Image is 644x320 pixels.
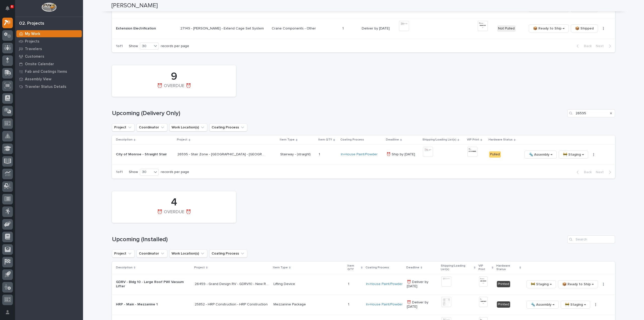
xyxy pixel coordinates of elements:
h1: Upcoming (Delivery Only) [112,110,565,117]
p: HRP - Main - Mezzanine 1 [116,302,191,307]
button: Project [112,123,135,131]
p: Coating Process [366,265,389,270]
p: Mezzanine Package [273,302,344,307]
p: Shipping/Loading List(s) [422,137,456,143]
p: Deadline [406,265,419,270]
p: Customers [25,54,44,59]
p: Stairway - (straight) [280,152,315,157]
input: Search [567,109,615,117]
a: In-House Paint/Powder [366,282,403,286]
span: Next [596,170,607,174]
button: Coating Process [209,250,247,258]
button: Project [112,250,135,258]
p: Extension Electrification [116,25,157,31]
p: Show [129,170,138,174]
button: Coating Process [209,123,247,131]
p: 1 of 1 [112,40,127,52]
button: 📦 Ready to Ship → [529,24,569,32]
a: Projects [15,38,83,45]
div: Pulled [489,151,501,158]
span: 📦 Ready to Ship → [562,281,594,287]
p: 1 of 1 [112,166,127,178]
p: ⏰ Deliver by [DATE] [407,280,437,289]
p: ⏰ Deliver by [DATE] [407,300,437,309]
p: City of Monroe - Straight Stair [116,152,173,157]
button: Notifications [2,3,13,14]
p: 1 [342,25,345,31]
button: Back [573,170,594,174]
p: VIP Print [467,137,479,143]
img: Workspace Logo [42,3,56,12]
div: 30 [140,44,152,49]
button: Next [594,170,615,174]
a: Assembly View [15,75,83,83]
p: Shipping/Loading List(s) [441,263,473,272]
span: Back [581,44,592,48]
button: 🚧 Staging → [561,301,590,309]
a: Travelers [15,45,83,53]
p: 27149 - [PERSON_NAME] - Extend Cage Set System [180,26,267,31]
button: 🔩 Assembly → [525,151,557,159]
span: 🚧 Staging → [563,152,584,158]
p: Item QTY [347,263,360,272]
p: 1 [348,281,350,286]
input: Search [567,235,615,243]
div: Notifications6 [6,6,13,14]
div: 4 [120,196,227,209]
p: Project [177,137,187,143]
p: records per page [161,170,189,174]
p: Item Type [273,265,288,270]
button: Back [573,44,594,48]
p: VIP Print [478,263,491,272]
span: Next [596,44,607,48]
button: 🚧 Staging → [559,151,588,159]
a: Customers [15,53,83,60]
a: In-House Paint/Powder [366,302,403,307]
p: 26459 - Grand Design RV - GDRV10 - New Roofing Project [195,281,270,286]
p: My Work [25,32,40,36]
tr: City of Monroe - Straight Stair26595 - Stair Zone - [GEOGRAPHIC_DATA] - [GEOGRAPHIC_DATA] - Strai... [112,144,615,165]
div: ⏰ OVERDUE ⏰ [120,83,227,94]
p: Fab and Coatings Items [25,69,67,74]
span: 🔩 Assembly → [531,302,554,308]
p: 6 [11,5,13,8]
button: 📦 Shipped [571,24,598,32]
span: 📦 Ready to Ship → [533,25,565,31]
p: 25852 - HRP Construction - HRP Construction [195,301,269,307]
a: In-House Paint/Powder [341,152,378,157]
p: GDRV - Bldg 10 - Large Roof PWI Vacuum Lifter [116,280,191,289]
a: Onsite Calendar [15,60,83,68]
button: 🔩 Assembly → [527,301,559,309]
span: 📦 Shipped [575,25,594,31]
p: Item Type [280,137,295,143]
p: Item QTY [318,137,332,143]
tr: HRP - Main - Mezzanine 125852 - HRP Construction - HRP Construction25852 - HRP Construction - HRP... [112,294,615,315]
p: Deadline [386,137,399,143]
p: Show [129,44,138,48]
a: Fab and Coatings Items [15,68,83,75]
p: records per page [161,44,189,48]
button: Work Location(s) [169,250,207,258]
tr: Extension ElectrificationExtension Electrification 27149 - [PERSON_NAME] - Extend Cage Set System... [112,18,615,39]
p: Lifting Device [273,282,344,286]
button: Coordinator [137,250,167,258]
p: Hardware Status [496,263,518,272]
p: Coating Process [340,137,364,143]
div: 30 [140,169,152,175]
button: 📦 Ready to Ship → [558,280,598,288]
a: Traveler Status Details [15,83,83,90]
p: Hardware Status [489,137,513,143]
p: Project [194,265,205,270]
button: Work Location(s) [169,123,207,131]
div: 02. Projects [19,21,44,26]
h2: [PERSON_NAME] [111,2,158,9]
a: My Work [15,30,83,38]
div: Printed [497,281,510,287]
tr: GDRV - Bldg 10 - Large Roof PWI Vacuum Lifter26459 - Grand Design RV - GDRV10 - New Roofing Proje... [112,274,615,294]
p: Projects [25,39,39,44]
h1: Upcoming (Installed) [112,236,565,243]
p: Description [116,265,133,270]
p: Crane Components - Other [272,26,338,31]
